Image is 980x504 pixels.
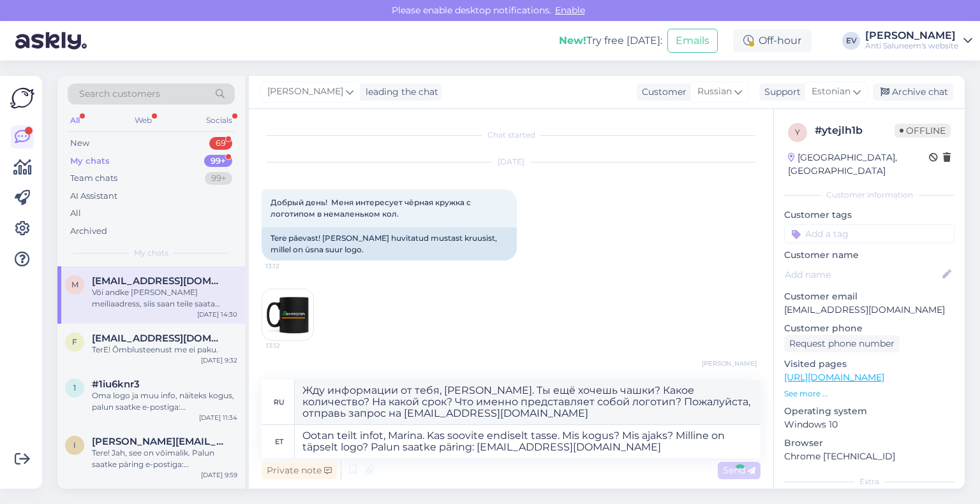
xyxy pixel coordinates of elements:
[262,227,517,261] div: Tere päevast! [PERSON_NAME] huvitatud mustast kruusist, millel on üsna suur logo.
[842,32,860,50] div: EV
[68,112,82,129] div: All
[784,224,954,243] input: Add a tag
[79,87,160,101] span: Search customers
[92,333,225,344] span: flamingokek@gmail.com
[266,341,314,350] span: 13:12
[265,261,313,271] span: 13:12
[132,112,154,129] div: Web
[201,356,237,365] div: [DATE] 9:32
[70,190,117,203] div: AI Assistant
[785,268,940,282] input: Add name
[784,418,954,431] p: Windows 10
[667,29,718,53] button: Emails
[812,85,850,99] span: Estonian
[262,156,761,168] div: [DATE]
[92,287,237,310] div: Või andke [PERSON_NAME] meiliaadress, siis saan teile saata pakkumise. Vajalik siiski teada kogust.
[784,357,954,371] p: Visited pages
[559,34,586,47] b: New!
[759,85,801,99] div: Support
[92,378,140,390] span: #1iu6knr3
[733,29,812,52] div: Off-hour
[784,248,954,262] p: Customer name
[209,137,232,150] div: 69
[784,322,954,335] p: Customer phone
[70,207,81,220] div: All
[70,225,107,238] div: Archived
[637,85,687,99] div: Customer
[73,440,76,450] span: i
[702,359,757,368] span: [PERSON_NAME]
[784,405,954,418] p: Operating system
[262,289,313,340] img: Attachment
[197,310,237,319] div: [DATE] 14:30
[784,388,954,400] p: See more ...
[788,151,929,178] div: [GEOGRAPHIC_DATA], [GEOGRAPHIC_DATA]
[559,33,662,48] div: Try free [DATE]:
[271,198,473,219] span: Добрый день! Меня интересует чёрная кружка с логотипом в немаленьком кол.
[784,335,900,352] div: Request phone number
[551,4,589,16] span: Enable
[201,470,237,480] div: [DATE] 9:59
[10,86,34,110] img: Askly Logo
[784,371,884,383] a: [URL][DOMAIN_NAME]
[205,172,232,185] div: 99+
[92,447,237,470] div: Tere! Jah, see on võimalik. Palun saatke päring e-postiga: [EMAIL_ADDRESS][DOMAIN_NAME] Lisage ju...
[70,155,110,168] div: My chats
[262,129,761,141] div: Chat started
[784,189,954,201] div: Customer information
[865,31,958,41] div: [PERSON_NAME]
[267,85,343,99] span: [PERSON_NAME]
[71,280,78,289] span: m
[92,436,225,447] span: ilona.gurjanova@icloud.com
[70,172,117,185] div: Team chats
[784,436,954,450] p: Browser
[784,290,954,303] p: Customer email
[865,31,972,51] a: [PERSON_NAME]Anti Saluneem's website
[92,390,237,413] div: Oma logo ja muu info, näiteks kogus, palun saatke e-postiga: [EMAIL_ADDRESS][DOMAIN_NAME]
[795,127,800,137] span: y
[784,303,954,317] p: [EMAIL_ADDRESS][DOMAIN_NAME]
[784,450,954,463] p: Chrome [TECHNICAL_ID]
[873,83,953,101] div: Archive chat
[360,85,438,99] div: leading the chat
[92,344,237,356] div: TerE! Õmblusteenust me ei paku.
[815,123,895,138] div: # ytejlh1b
[204,112,235,129] div: Socials
[199,413,237,422] div: [DATE] 11:34
[72,337,77,347] span: f
[784,476,954,487] div: Extra
[697,85,732,99] span: Russian
[92,275,225,287] span: marina@shroma.ee
[204,155,232,168] div: 99+
[73,383,76,392] span: 1
[895,124,951,138] span: Offline
[134,247,168,259] span: My chats
[70,137,89,150] div: New
[865,41,958,51] div: Anti Saluneem's website
[784,208,954,222] p: Customer tags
